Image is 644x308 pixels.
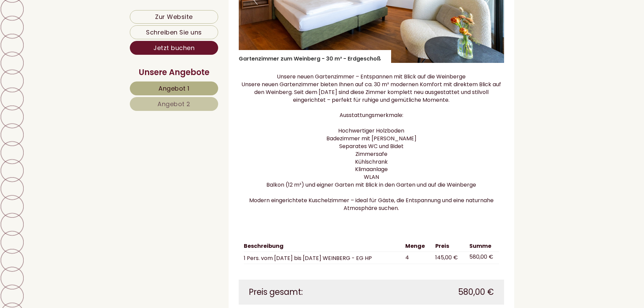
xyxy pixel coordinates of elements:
button: Senden [221,176,266,190]
span: 580,00 € [458,286,494,298]
a: Schreiben Sie uns [130,25,218,39]
div: Guten Tag, wie können wir Ihnen helfen? [5,20,120,40]
a: Zur Website [130,10,218,24]
div: Unsere Angebote [130,67,218,78]
th: Menge [403,241,433,252]
a: Jetzt buchen [130,41,218,55]
th: Summe [467,241,499,252]
span: Angebot 1 [158,84,189,93]
small: 19:11 [10,34,117,39]
th: Beschreibung [244,241,403,252]
span: Angebot 2 [157,100,191,108]
span: 145,00 € [435,254,458,261]
td: 580,00 € [467,252,499,264]
th: Preis [433,241,467,252]
div: Gartenzimmer zum Weinberg - 30 m² - Erdgeschoß [239,50,391,63]
div: Hotel Tenz [10,21,117,26]
p: Unsere neuen Gartenzimmer – Entspannen mit Blick auf die Weinberge Unsere neuen Gartenzimmer biet... [239,73,504,212]
td: 1 Pers. vom [DATE] bis [DATE] WEINBERG - EG HP [244,252,403,264]
div: Preis gesamt: [244,286,372,298]
td: 4 [403,252,433,264]
div: [DATE] [120,5,146,16]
